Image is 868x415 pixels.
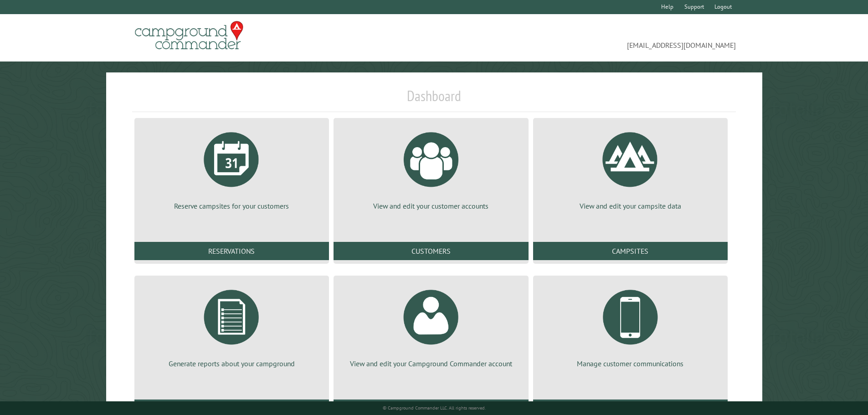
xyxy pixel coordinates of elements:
[145,201,318,211] p: Reserve campsites for your customers
[434,25,736,51] span: [EMAIL_ADDRESS][DOMAIN_NAME]
[145,283,318,369] a: Generate reports about your campground
[544,125,717,211] a: View and edit your campsite data
[334,242,528,260] a: Customers
[544,283,717,369] a: Manage customer communications
[344,201,517,211] p: View and edit your customer accounts
[344,283,517,369] a: View and edit your Campground Commander account
[132,18,246,53] img: Campground Commander
[344,359,517,369] p: View and edit your Campground Commander account
[145,359,318,369] p: Generate reports about your campground
[134,242,329,260] a: Reservations
[344,125,517,211] a: View and edit your customer accounts
[145,125,318,211] a: Reserve campsites for your customers
[383,405,486,411] small: © Campground Commander LLC. All rights reserved.
[132,87,736,112] h1: Dashboard
[544,201,717,211] p: View and edit your campsite data
[533,242,728,260] a: Campsites
[544,359,717,369] p: Manage customer communications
